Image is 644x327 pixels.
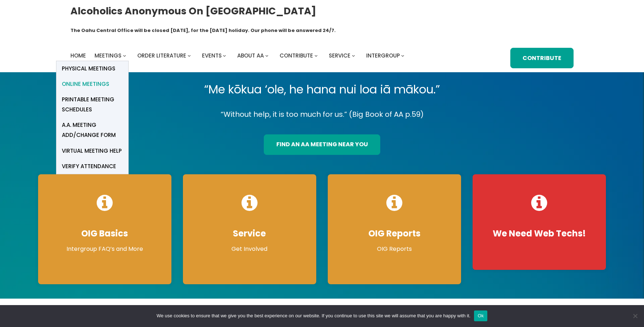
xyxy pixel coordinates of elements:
[32,108,612,121] p: “Without help, it is too much for us.” (Big Book of AA p.59)
[366,52,400,59] span: Intergroup
[480,228,599,239] h4: We Need Web Techs!
[190,228,309,239] h4: Service
[329,51,350,61] a: Service
[62,79,109,89] span: Online Meetings
[56,92,128,118] a: Printable Meeting Schedules
[237,52,264,59] span: About AA
[70,52,86,59] span: Home
[95,52,121,59] span: Meetings
[62,146,122,156] span: Virtual Meeting Help
[188,54,191,57] button: Order Literature submenu
[329,52,350,59] span: Service
[190,245,309,253] p: Get Involved
[335,245,454,253] p: OIG Reports
[123,54,126,57] button: Meetings submenu
[366,51,400,61] a: Intergroup
[56,143,128,158] a: Virtual Meeting Help
[280,52,313,59] span: Contribute
[137,52,186,59] span: Order Literature
[62,64,115,74] span: Physical Meetings
[631,312,639,319] span: No
[56,118,128,143] a: A.A. Meeting Add/Change Form
[62,95,123,115] span: Printable Meeting Schedules
[70,3,316,19] a: Alcoholics Anonymous on [GEOGRAPHIC_DATA]
[32,79,612,100] p: “Me kōkua ‘ole, he hana nui loa iā mākou.”
[56,158,128,174] a: verify attendance
[265,54,268,57] button: About AA submenu
[70,51,407,61] nav: Intergroup
[202,51,222,61] a: Events
[70,51,86,61] a: Home
[95,51,121,61] a: Meetings
[45,228,164,239] h4: OIG Basics
[280,51,313,61] a: Contribute
[202,52,222,59] span: Events
[62,120,123,140] span: A.A. Meeting Add/Change Form
[352,54,355,57] button: Service submenu
[237,51,264,61] a: About AA
[223,54,226,57] button: Events submenu
[510,48,574,68] a: Contribute
[474,310,487,321] button: Ok
[335,228,454,239] h4: OIG Reports
[70,27,336,34] h1: The Oahu Central Office will be closed [DATE], for the [DATE] holiday. Our phone will be answered...
[157,312,470,319] span: We use cookies to ensure that we give you the best experience on our website. If you continue to ...
[264,134,380,155] a: find an aa meeting near you
[56,61,128,77] a: Physical Meetings
[62,161,116,171] span: verify attendance
[401,54,404,57] button: Intergroup submenu
[314,54,318,57] button: Contribute submenu
[56,77,128,92] a: Online Meetings
[45,245,164,253] p: Intergroup FAQ’s and More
